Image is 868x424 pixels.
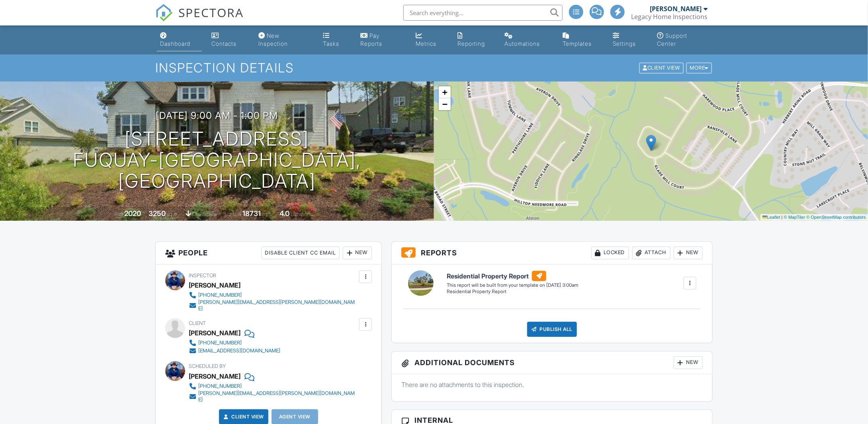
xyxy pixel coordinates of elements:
div: Contacts [211,40,237,47]
div: [EMAIL_ADDRESS][DOMAIN_NAME] [198,348,280,354]
h3: People [156,242,381,265]
a: [EMAIL_ADDRESS][DOMAIN_NAME] [189,347,280,355]
span: Client [189,320,206,326]
a: Zoom out [439,98,451,110]
a: [PERSON_NAME][EMAIL_ADDRESS][PERSON_NAME][DOMAIN_NAME] [189,390,357,403]
div: 4.0 [280,209,289,218]
span: bathrooms [291,211,313,217]
div: [PERSON_NAME] [650,5,702,13]
div: This report will be built from your template on [DATE] 3:00am [447,282,578,288]
a: [PERSON_NAME][EMAIL_ADDRESS][PERSON_NAME][DOMAIN_NAME] [189,299,357,312]
div: [PERSON_NAME] [189,327,240,339]
div: [PHONE_NUMBER] [198,383,242,389]
a: Metrics [413,29,448,51]
span: sq. ft. [167,211,178,217]
a: Settings [610,29,647,51]
h1: [STREET_ADDRESS] Fuquay-[GEOGRAPHIC_DATA], [GEOGRAPHIC_DATA] [13,128,421,191]
a: Pay Reports [358,29,407,51]
span: Built [114,211,123,217]
div: 18731 [242,209,261,218]
a: © OpenStreetMap contributors [807,215,866,220]
div: New [343,247,372,259]
div: Disable Client CC Email [261,247,340,259]
span: crawlspace [192,211,217,217]
a: Leaflet [762,215,780,220]
a: Client View [222,413,264,421]
div: Residential Property Report [447,288,578,295]
span: Inspector [189,272,216,278]
div: Pay Reports [361,32,383,47]
div: Automations [504,40,540,47]
span: Lot Size [225,211,241,217]
a: SPECTORA [155,11,244,27]
div: Tasks [323,40,340,47]
div: [PERSON_NAME] [189,370,240,382]
a: Tasks [320,29,351,51]
a: [PHONE_NUMBER] [189,339,280,347]
div: [PERSON_NAME] [189,279,240,291]
div: 3250 [149,209,166,218]
img: Marker [646,135,656,151]
div: New Inspection [258,32,288,47]
span: | [782,215,783,220]
div: Reporting [457,40,485,47]
div: Dashboard [160,40,190,47]
a: Dashboard [157,29,202,51]
a: [PHONE_NUMBER] [189,291,357,299]
div: [PHONE_NUMBER] [198,340,242,346]
div: Attach [632,247,671,259]
img: The Best Home Inspection Software - Spectora [155,4,173,21]
span: sq.ft. [262,211,272,217]
div: Settings [613,40,636,47]
h1: Inspection Details [155,61,713,75]
div: 2020 [124,209,141,218]
div: [PERSON_NAME][EMAIL_ADDRESS][PERSON_NAME][DOMAIN_NAME] [198,299,357,312]
div: New [674,247,703,259]
div: New [674,356,703,369]
a: Support Center [654,29,711,51]
span: − [442,99,448,109]
h3: [DATE] 9:00 am - 1:00 pm [156,110,278,121]
h3: Reports [392,242,712,265]
div: [PERSON_NAME][EMAIL_ADDRESS][PERSON_NAME][DOMAIN_NAME] [198,390,357,403]
div: Publish All [527,322,577,337]
a: Zoom in [439,86,451,98]
a: Contacts [208,29,249,51]
div: Templates [563,40,592,47]
h6: Residential Property Report [447,271,578,281]
span: SPECTORA [178,4,244,21]
a: Reporting [454,29,495,51]
a: © MapTiler [784,215,805,220]
p: There are no attachments to this inspection. [401,380,703,389]
div: Locked [591,247,629,259]
a: [PHONE_NUMBER] [189,382,357,390]
input: Search everything... [403,5,563,21]
a: Automations (Advanced) [501,29,553,51]
div: Legacy Home Inspections [631,13,708,21]
div: More [686,63,712,74]
div: [PHONE_NUMBER] [198,292,242,298]
div: Support Center [657,32,687,47]
a: Client View [639,64,686,70]
div: Metrics [416,40,437,47]
h3: Additional Documents [392,352,712,374]
span: Scheduled By [189,363,226,369]
span: + [442,87,448,97]
a: New Inspection [255,29,314,51]
a: Templates [559,29,603,51]
div: Client View [639,63,684,74]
